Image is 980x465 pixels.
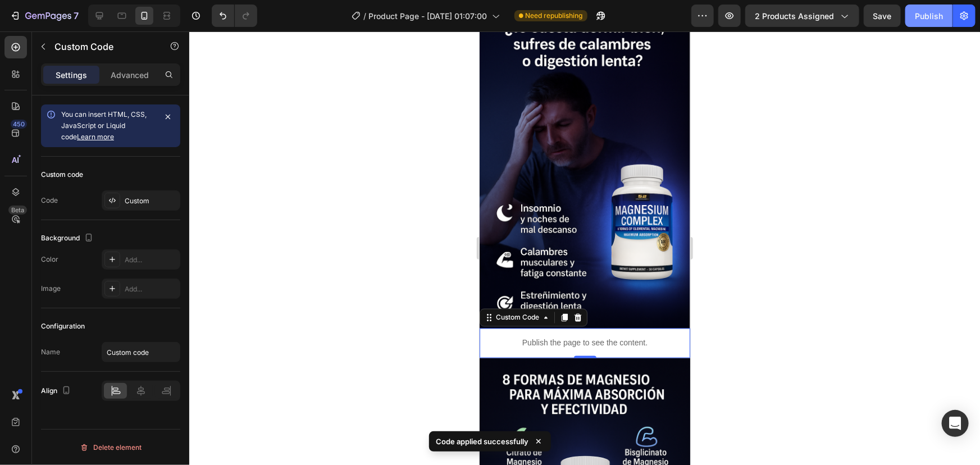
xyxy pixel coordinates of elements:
button: Save [864,4,901,27]
div: Add... [125,255,177,265]
div: Configuration [41,321,85,331]
button: 2 products assigned [745,4,859,27]
div: Align [41,384,73,399]
button: Publish [905,4,952,27]
span: Save [873,11,892,21]
div: Color [41,254,58,265]
span: / [364,10,367,22]
iframe: Design area [480,31,690,465]
p: Settings [56,69,87,81]
span: Need republishing [526,11,583,21]
span: Product Page - [DATE] 01:07:00 [369,10,487,22]
div: Background [41,231,95,246]
p: Custom Code [54,40,150,53]
div: Name [41,347,60,357]
div: Code [41,195,58,206]
div: Custom [125,196,177,206]
div: 450 [11,120,27,129]
button: Delete element [41,439,180,457]
button: 7 [4,4,84,27]
a: Learn more [77,133,114,141]
p: Code applied successfully [436,436,528,447]
div: Image [41,284,61,294]
div: Undo/Redo [212,4,257,27]
div: Publish [915,10,943,22]
div: Custom code [41,170,83,180]
span: 2 products assigned [755,10,834,22]
div: Delete element [80,441,142,454]
div: Add... [125,284,177,294]
div: Open Intercom Messenger [942,410,969,437]
p: Advanced [111,69,149,81]
p: 7 [74,9,79,22]
div: Beta [8,206,27,215]
span: You can insert HTML, CSS, JavaScript or Liquid code [61,110,147,141]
